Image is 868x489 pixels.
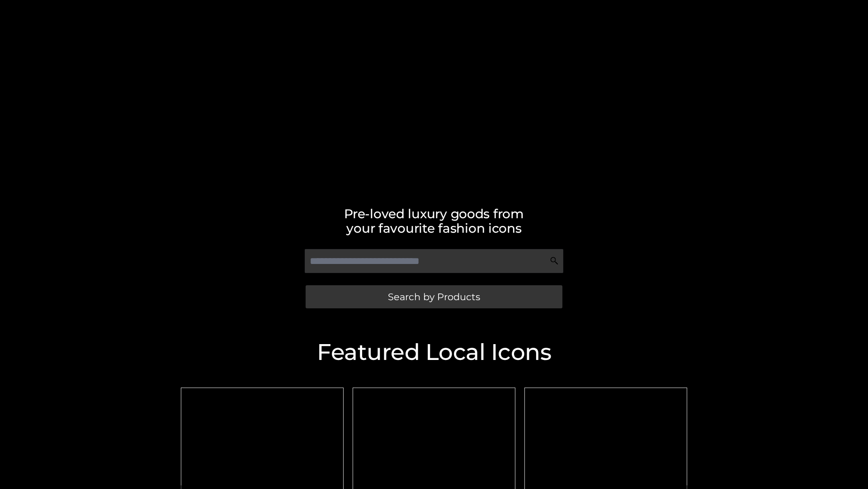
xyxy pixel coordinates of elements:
[388,292,480,302] span: Search by Products
[176,206,692,235] h2: Pre-loved luxury goods from your favourite fashion icons
[176,341,692,364] h2: Featured Local Icons​
[306,285,562,308] a: Search by Products
[550,256,559,265] img: Search Icon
